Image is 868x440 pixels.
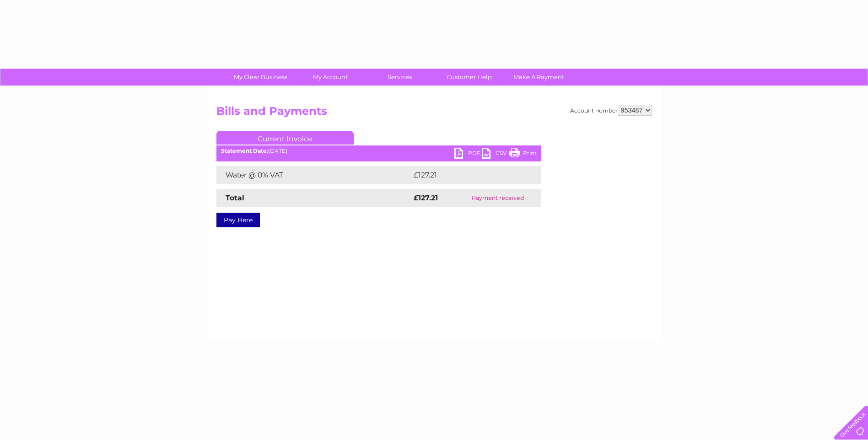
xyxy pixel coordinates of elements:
a: Make A Payment [501,69,577,86]
td: £127.21 [411,166,523,184]
a: PDF [454,148,482,161]
a: My Clear Business [223,69,298,86]
a: Customer Help [431,69,507,86]
a: CSV [482,148,509,161]
b: Statement Date: [221,147,268,154]
a: Services [362,69,437,86]
a: My Account [292,69,368,86]
a: Pay Here [216,213,260,227]
strong: £127.21 [414,193,438,202]
strong: Total [226,193,244,202]
a: Print [509,148,537,161]
div: [DATE] [216,148,541,154]
td: Water @ 0% VAT [216,166,411,184]
div: Account number [570,105,652,116]
h2: Bills and Payments [216,105,652,122]
td: Payment received [455,189,541,207]
a: Current Invoice [216,131,354,145]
